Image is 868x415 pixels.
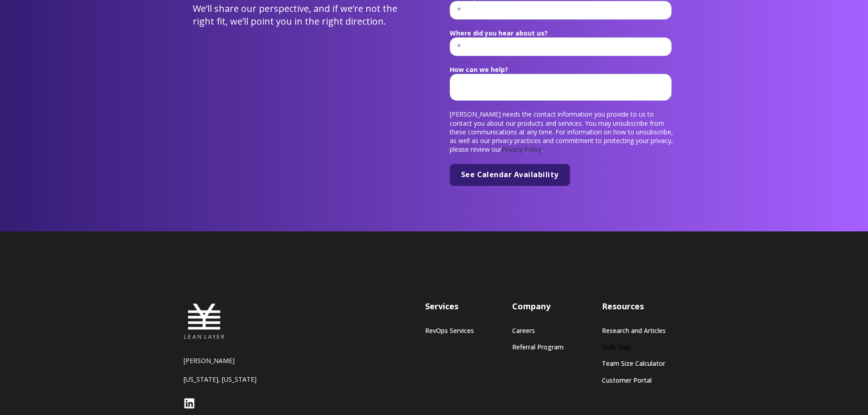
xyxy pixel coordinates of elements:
a: RevOps Services [425,327,474,334]
input: See Calendar Availability [450,164,570,186]
a: Research and Articles [602,327,666,334]
legend: Where did you hear about us? [450,29,676,38]
span: We’ll share our perspective, and if we’re not the right fit, we’ll point you in the right direction. [193,2,397,27]
p: [PERSON_NAME] [184,356,298,365]
p: [PERSON_NAME] needs the contact information you provide to us to contact you about our products a... [450,110,676,154]
a: Skills Map [602,343,666,351]
a: Privacy Policy [502,145,542,154]
legend: How can we help? [450,65,676,74]
a: Careers [512,327,564,334]
h3: Resources [602,301,666,312]
a: Customer Portal [602,376,666,384]
p: [US_STATE], [US_STATE] [184,375,298,384]
a: Team Size Calculator [602,359,666,367]
img: Lean Layer [184,301,225,342]
h3: Company [512,301,564,312]
h3: Services [425,301,474,312]
a: Referral Program [512,343,564,351]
